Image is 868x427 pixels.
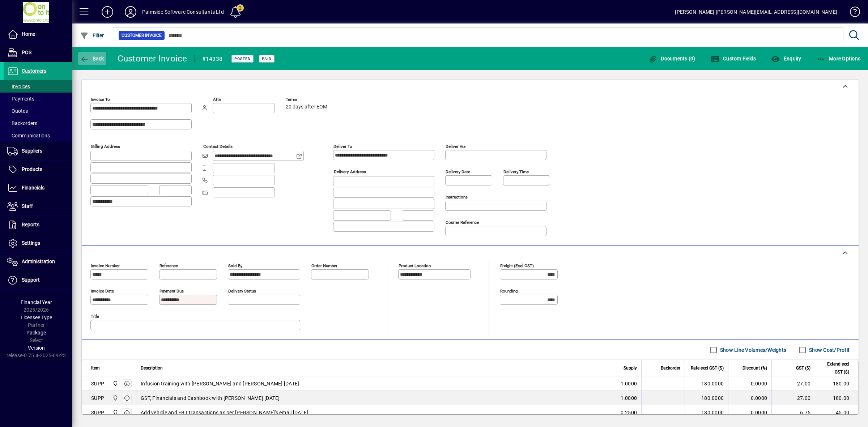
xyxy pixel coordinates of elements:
mat-label: Invoice number [91,263,120,268]
mat-label: Freight (excl GST) [500,263,534,268]
span: Backorder [661,364,680,372]
button: Filter [78,29,106,42]
span: GST, Financials and Cashbook with [PERSON_NAME] [DATE] [141,394,280,402]
button: Profile [119,5,142,18]
mat-label: Deliver via [446,144,465,149]
span: 1.0000 [621,380,637,387]
div: SUPP [91,394,104,402]
div: [PERSON_NAME] [PERSON_NAME][EMAIL_ADDRESS][DOMAIN_NAME] [675,6,837,18]
app-page-header-button: Back [72,52,112,65]
span: Backorders [7,120,37,126]
span: Package [26,330,46,336]
span: Customers [22,68,46,74]
span: GST ($) [796,364,810,372]
span: Documents (0) [648,56,695,61]
span: Products [22,166,42,172]
span: Financials [22,185,44,191]
span: Version [28,345,45,351]
span: Reports [22,222,39,227]
label: Show Line Volumes/Weights [719,346,786,354]
button: Documents (0) [647,52,697,65]
mat-label: Rounding [500,289,518,294]
mat-label: Reference [159,263,178,268]
div: 180.0000 [689,394,724,402]
mat-label: Deliver To [333,144,352,149]
td: 27.00 [771,391,815,405]
a: Backorders [4,117,72,129]
mat-label: Invoice To [91,97,110,102]
button: More Options [815,52,863,65]
a: Communications [4,129,72,142]
td: 27.00 [771,376,815,391]
span: Customer Invoice [122,32,162,39]
td: 180.00 [815,391,858,405]
mat-label: Instructions [446,195,468,200]
button: Enquiry [769,52,803,65]
a: Quotes [4,105,72,117]
span: More Options [817,56,861,61]
span: Description [141,364,163,372]
mat-label: Title [91,314,99,319]
td: 6.75 [771,405,815,420]
span: Quotes [7,108,28,114]
a: Knowledge Base [844,1,859,25]
a: Support [4,271,72,289]
span: Payments [7,96,34,102]
span: Item [91,364,100,372]
span: Enquiry [771,56,801,61]
span: Back [80,56,104,61]
span: POS [22,50,31,55]
label: Show Cost/Profit [808,346,850,354]
mat-label: Product location [399,263,431,268]
span: 1.0000 [621,394,637,402]
span: Christchurch [111,380,119,388]
a: Home [4,25,72,43]
a: Reports [4,216,72,234]
button: Custom Fields [709,52,758,65]
a: POS [4,44,72,62]
span: Custom Fields [711,56,756,61]
span: 20 days after EOM [286,104,327,110]
a: Administration [4,253,72,271]
mat-label: Invoice date [91,289,114,294]
mat-label: Order number [311,263,337,268]
span: Posted [234,56,251,61]
span: Paid [262,56,272,61]
a: Invoices [4,80,72,93]
div: SUPP [91,409,104,416]
div: SUPP [91,380,104,387]
span: Filter [80,33,104,38]
span: Suppliers [22,148,42,154]
mat-label: Attn [213,97,221,102]
span: Administration [22,259,55,264]
div: 180.0000 [689,409,724,416]
span: Communications [7,133,50,138]
span: Home [22,31,35,37]
mat-label: Delivery time [503,169,529,174]
div: Customer Invoice [118,53,187,64]
span: Invoices [7,84,30,89]
a: Payments [4,93,72,105]
a: Suppliers [4,142,72,160]
span: Terms [286,97,329,102]
span: Licensee Type [21,315,52,320]
mat-label: Courier Reference [446,220,479,225]
span: Settings [22,240,40,246]
span: Support [22,277,40,283]
td: 0.0000 [728,391,771,405]
span: Extend excl GST ($) [820,360,849,376]
div: #14338 [202,53,223,65]
td: 45.00 [815,405,858,420]
td: 180.00 [815,376,858,391]
span: Infusion training with [PERSON_NAME] and [PERSON_NAME] [DATE] [141,380,299,387]
span: Discount (%) [743,364,767,372]
a: Staff [4,197,72,215]
span: Rate excl GST ($) [691,364,724,372]
span: Staff [22,203,33,209]
a: Products [4,161,72,179]
mat-label: Sold by [228,263,242,268]
span: Christchurch [111,409,119,417]
span: Financial Year [21,299,52,305]
div: 180.0000 [689,380,724,387]
mat-label: Delivery status [228,289,256,294]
